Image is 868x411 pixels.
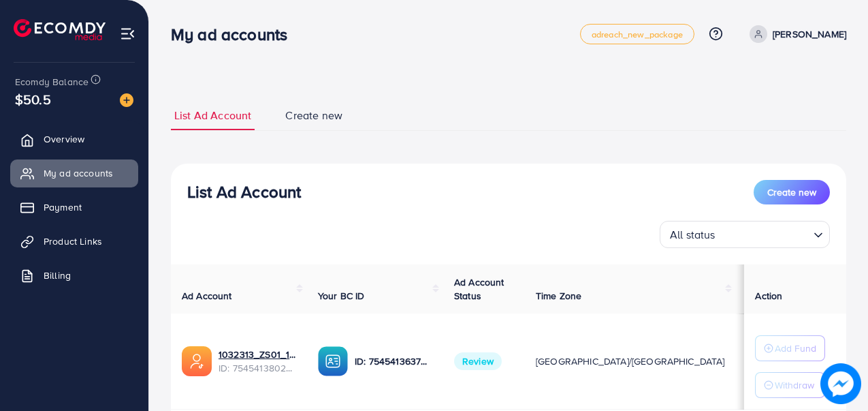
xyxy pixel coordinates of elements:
[174,108,251,123] span: List Ad Account
[120,26,135,42] img: menu
[10,262,138,289] a: Billing
[44,200,82,214] span: Payment
[775,377,814,393] p: Withdraw
[120,93,133,107] img: image
[580,24,694,44] a: adreach_new_package
[667,225,718,245] span: All status
[182,289,232,303] span: Ad Account
[744,25,846,43] a: [PERSON_NAME]
[187,182,301,202] h3: List Ad Account
[755,289,782,303] span: Action
[775,340,816,356] p: Add Fund
[755,335,825,361] button: Add Fund
[10,194,138,221] a: Payment
[171,25,298,44] h3: My ad accounts
[454,275,504,303] span: Ad Account Status
[44,234,102,248] span: Product Links
[10,159,138,187] a: My ad accounts
[318,289,365,303] span: Your BC ID
[182,346,212,376] img: ic-ads-acc.e4c84228.svg
[536,289,581,303] span: Time Zone
[355,353,432,369] p: ID: 7545413637955911696
[720,222,808,245] input: Search for option
[15,89,51,109] span: $50.5
[219,348,296,361] a: 1032313_ZS01_1756803577036
[592,30,683,39] span: adreach_new_package
[767,185,816,199] span: Create new
[754,180,830,204] button: Create new
[755,372,825,398] button: Withdraw
[44,269,71,282] span: Billing
[15,75,89,89] span: Ecomdy Balance
[454,352,502,370] span: Review
[820,363,861,404] img: image
[773,26,846,42] p: [PERSON_NAME]
[285,108,342,123] span: Create new
[318,346,348,376] img: ic-ba-acc.ded83a64.svg
[10,228,138,255] a: Product Links
[44,132,84,146] span: Overview
[536,354,725,368] span: [GEOGRAPHIC_DATA]/[GEOGRAPHIC_DATA]
[14,19,106,40] img: logo
[44,166,113,180] span: My ad accounts
[219,348,296,376] div: <span class='underline'>1032313_ZS01_1756803577036</span></br>7545413802670456849
[660,221,830,248] div: Search for option
[219,361,296,375] span: ID: 7545413802670456849
[10,125,138,153] a: Overview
